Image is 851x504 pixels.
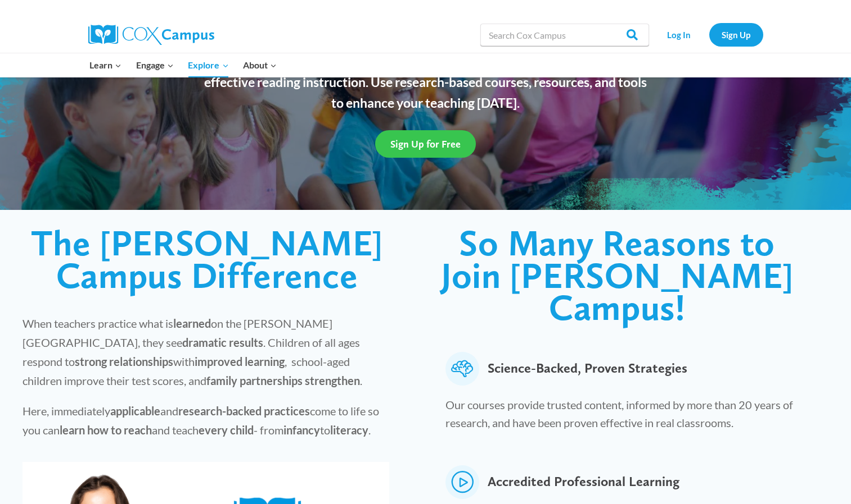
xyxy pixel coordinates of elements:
[390,138,461,150] span: Sign Up for Free
[655,23,704,46] a: Log In
[330,423,368,437] strong: literacy
[441,221,794,329] span: So Many Reasons to Join [PERSON_NAME] Campus!
[488,465,679,499] span: Accredited Professional Learning
[206,374,360,387] strong: family partnerships strengthen
[83,53,284,77] nav: Primary Navigation
[31,221,383,297] span: The [PERSON_NAME] Campus Difference
[655,23,763,46] nav: Secondary Navigation
[709,23,763,46] a: Sign Up
[178,404,310,418] strong: research-backed practices
[60,423,152,437] strong: learn how to reach
[75,355,173,368] strong: strong relationships
[488,352,687,386] span: Science-Backed, Proven Strategies
[182,336,263,349] strong: dramatic results
[22,317,362,387] span: When teachers practice what is on the [PERSON_NAME][GEOGRAPHIC_DATA], they see . Children of all ...
[375,130,476,158] a: Sign Up for Free
[236,53,284,77] button: Child menu of About
[283,423,320,437] strong: infancy
[173,317,211,330] strong: learned
[445,396,820,437] p: Our courses provide trusted content, informed by more than 20 years of research, and have been pr...
[198,51,654,113] p: Learn best practices for building a strong foundation for literacy and teaching effective reading...
[181,53,236,77] button: Child menu of Explore
[129,53,181,77] button: Child menu of Engage
[110,404,160,418] strong: applicable
[88,25,214,45] img: Cox Campus
[83,53,129,77] button: Child menu of Learn
[22,404,379,437] span: Here, immediately and come to life so you can and teach - from to .
[199,423,254,437] strong: every child
[195,355,285,368] strong: improved learning
[480,24,649,46] input: Search Cox Campus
